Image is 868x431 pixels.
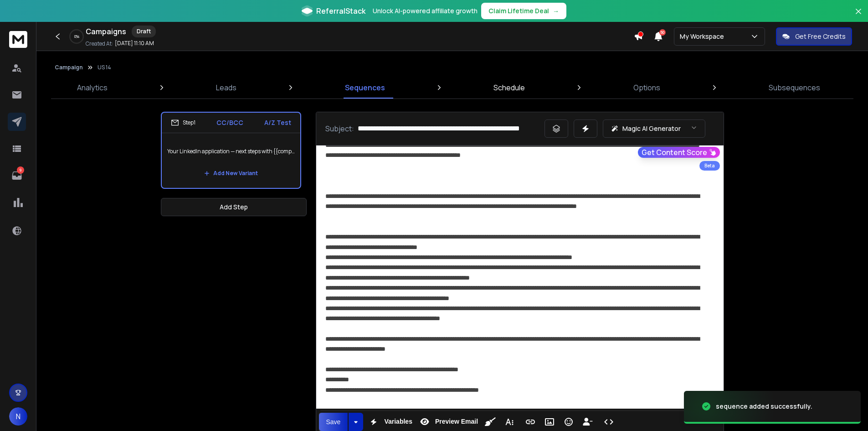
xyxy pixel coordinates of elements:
span: Preview Email [433,418,480,426]
p: US 14 [98,64,111,71]
button: Code View [600,413,617,431]
p: Options [633,82,660,93]
button: Save [319,413,348,431]
div: Draft [132,26,156,37]
p: Analytics [77,82,108,93]
button: Clean HTML [482,413,499,431]
button: Add Step [161,198,307,216]
button: Get Free Credits [776,27,852,46]
p: Sequences [345,82,385,93]
p: 9 [17,166,24,174]
button: Insert Link (Ctrl+K) [522,413,539,431]
span: 50 [659,29,666,36]
button: Close banner [853,5,864,27]
button: Emoticons [560,413,577,431]
button: N [9,407,27,426]
a: Leads [211,77,242,99]
p: Unlock AI-powered affiliate growth [373,6,478,16]
button: Get Content Score [638,147,720,158]
button: Insert Unsubscribe Link [579,413,596,431]
a: Options [628,77,666,99]
button: Magic AI Generator [603,119,705,138]
p: Get Free Credits [795,32,846,41]
a: Subsequences [763,77,826,99]
button: Add New Variant [197,164,265,182]
p: Your LinkedIn application — next steps with {{companyName}} [167,139,295,164]
div: sequence added successfully. [716,402,812,411]
p: A/Z Test [264,118,291,127]
button: Variables [365,413,414,431]
a: 9 [8,166,26,185]
button: Preview Email [416,413,480,431]
p: 0 % [74,34,79,39]
p: CC/BCC [216,118,243,127]
a: Schedule [488,77,530,99]
span: → [553,6,559,16]
span: ReferralStack [316,5,365,16]
div: Step 1 [171,119,195,127]
span: Variables [382,418,414,426]
li: Step1CC/BCCA/Z TestYour LinkedIn application — next steps with {{companyName}}Add New Variant [161,112,301,189]
div: Beta [699,161,720,171]
button: More Text [501,413,518,431]
p: [DATE] 11:10 AM [115,40,154,47]
p: Schedule [493,82,525,93]
p: Leads [216,82,236,93]
a: Analytics [72,77,113,99]
p: Magic AI Generator [622,124,681,133]
p: Subsequences [769,82,820,93]
p: Subject: [325,123,354,134]
h1: Campaigns [86,26,126,37]
p: Created At: [86,40,113,47]
p: My Workspace [680,32,728,41]
button: Campaign [55,64,83,71]
a: Sequences [339,77,390,99]
button: Insert Image (Ctrl+P) [541,413,558,431]
button: Claim Lifetime Deal→ [481,3,566,19]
